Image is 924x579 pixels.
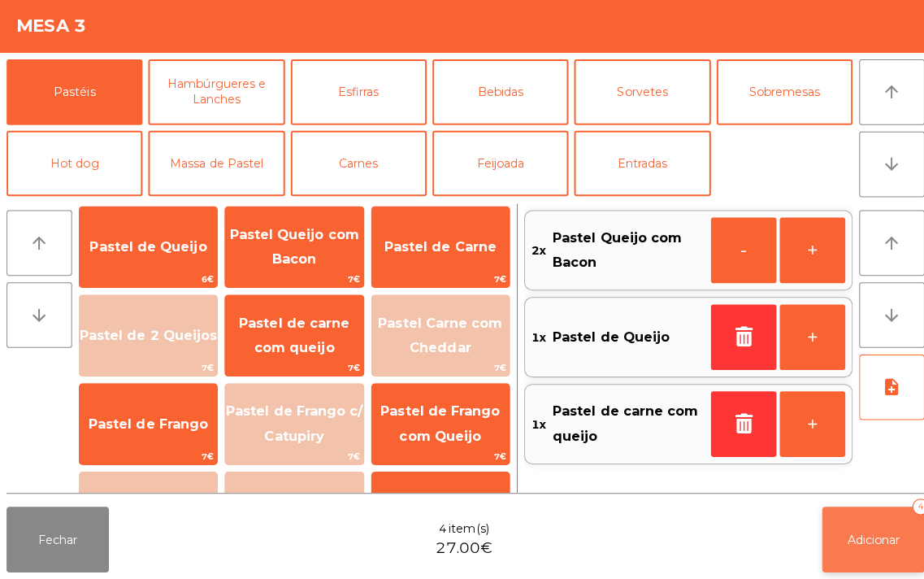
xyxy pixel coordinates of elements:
button: Hambúrgueres e Lanches [147,63,282,128]
button: arrow_upward [7,213,72,278]
button: note_add [852,356,917,421]
span: Pastel de Frango c/ Catupiry [224,405,360,445]
button: Entradas [570,134,705,199]
button: + [774,307,839,372]
span: Pastel de 2 Queijos [79,329,215,345]
button: Pastéis [7,63,141,128]
button: Sobremesas [711,63,846,128]
span: 1x [527,401,542,451]
span: 4 [436,520,444,538]
button: arrow_upward [852,213,917,278]
button: arrow_downward [852,285,917,350]
i: arrow_upward [875,236,895,255]
i: note_add [875,379,895,398]
button: arrow_downward [852,135,917,200]
span: 7€ [369,362,505,377]
span: Pastel de Frango com Queijo [378,405,497,445]
button: - [705,220,770,285]
div: 4 [905,499,922,516]
span: 7€ [223,362,360,377]
span: 7€ [79,362,215,377]
button: Carnes [288,134,423,199]
span: 7€ [79,450,215,465]
span: item(s) [445,520,485,538]
span: Pastel de Carne [381,242,492,257]
button: Esfirras [288,63,423,128]
button: + [774,393,839,458]
button: Hot dog [7,134,141,199]
span: Pastel de Chocolate [401,493,473,533]
span: 7€ [223,274,360,289]
i: arrow_downward [875,307,895,327]
button: Adicionar4 [816,507,917,572]
span: Pastel de Queijo [89,242,206,257]
span: 2x [527,229,542,278]
span: Pastel Queijo com Bacon [549,229,699,278]
span: Pastel de carne com queijo [549,401,699,451]
button: arrow_downward [7,285,72,350]
span: 1x [527,327,542,351]
span: Pastel Carne com Cheddar [375,317,499,357]
button: Fechar [7,507,108,572]
button: Sorvetes [570,63,705,128]
button: arrow_upward [852,63,917,128]
i: arrow_upward [29,236,49,255]
button: Bebidas [429,63,564,128]
button: + [774,220,839,285]
span: 6€ [79,274,215,289]
i: arrow_upward [875,86,895,106]
i: arrow_downward [29,307,49,327]
i: arrow_downward [875,158,895,177]
span: Pastel de Frango com Cheddar [88,493,206,533]
span: Pastel de Queijo [549,327,665,351]
button: Feijoada [429,134,564,199]
span: 27.00€ [432,538,489,559]
span: Pastel de carne com queijo [237,317,347,357]
span: 7€ [223,450,360,465]
span: Pastel de Frango [88,417,206,433]
h4: Mesa 3 [16,18,85,42]
span: Adicionar [841,533,893,547]
button: Massa de Pastel [147,134,282,199]
span: 7€ [369,274,505,289]
span: 7€ [369,450,505,465]
span: Pastel Queijo com Bacon [228,229,356,269]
